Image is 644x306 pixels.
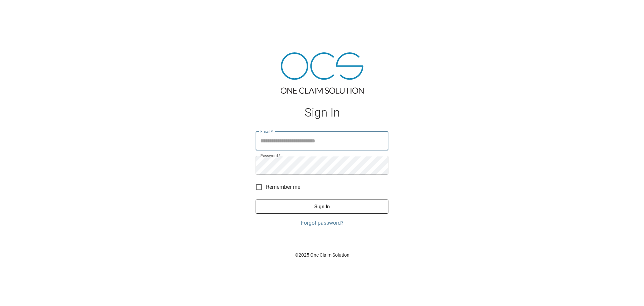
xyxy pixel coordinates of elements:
img: ocs-logo-white-transparent.png [8,4,35,17]
a: Forgot password? [256,219,388,227]
label: Password [260,153,280,159]
span: Remember me [266,183,300,191]
label: Email [260,129,273,134]
img: ocs-logo-tra.png [281,52,364,94]
button: Sign In [256,200,388,214]
p: © 2025 One Claim Solution [256,252,388,258]
h1: Sign In [256,106,388,120]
